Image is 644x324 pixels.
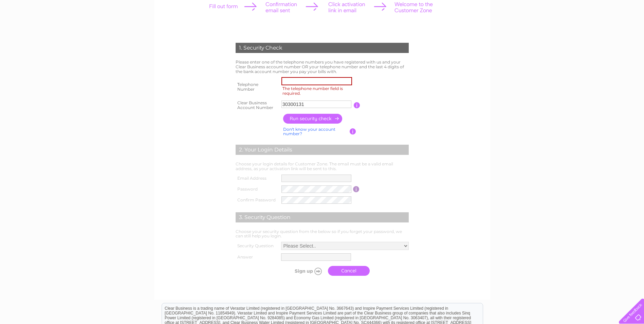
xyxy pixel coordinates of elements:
[350,128,356,134] input: Information
[516,3,563,12] a: 0333 014 3131
[234,228,410,240] td: Choose your security question from the below so if you forget your password, we can still help yo...
[234,195,280,205] th: Confirm Password
[585,29,605,34] a: Telecoms
[234,98,280,112] th: Clear Business Account Number
[549,29,562,34] a: Water
[234,75,280,98] th: Telephone Number
[283,127,335,137] a: Don't know your account number?
[283,266,325,276] input: Submit
[234,184,280,195] th: Password
[234,173,280,184] th: Email Address
[234,240,279,252] th: Security Question
[234,58,410,75] td: Please enter one of the telephone numbers you have registered with us and your Clear Business acc...
[162,4,483,33] div: Clear Business is a trading name of Verastar Limited (registered in [GEOGRAPHIC_DATA] No. 3667643...
[353,186,360,192] input: Information
[234,252,279,263] th: Answer
[236,212,409,222] div: 3. Security Question
[328,266,370,276] a: Cancel
[236,145,409,155] div: 2. Your Login Details
[281,85,354,97] label: The telephone number field is required.
[609,29,619,34] a: Blog
[354,102,360,108] input: Information
[566,29,581,34] a: Energy
[22,18,57,38] img: logo.png
[623,29,640,34] a: Contact
[236,43,409,53] div: 1. Security Check
[234,160,410,173] td: Choose your login details for Customer Zone. The email must be a valid email address, as your act...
